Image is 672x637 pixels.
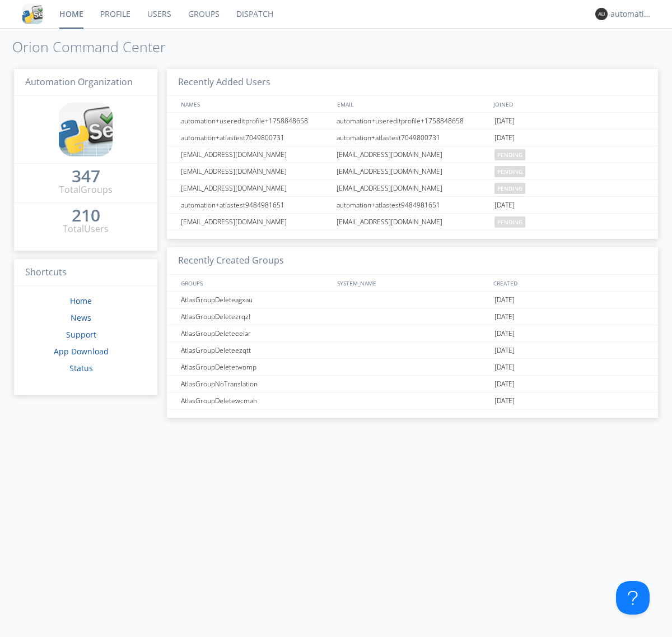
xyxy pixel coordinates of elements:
a: News [71,312,91,323]
div: AtlasGroupDeletezrqzl [178,308,333,325]
div: CREATED [491,275,647,291]
img: cddb5a64eb264b2086981ab96f4c1ba7 [22,4,43,24]
a: AtlasGroupNoTranslation[DATE] [167,376,658,393]
a: 210 [72,210,100,223]
span: [DATE] [494,393,515,409]
div: [EMAIL_ADDRESS][DOMAIN_NAME] [178,214,333,230]
div: [EMAIL_ADDRESS][DOMAIN_NAME] [178,163,333,179]
a: AtlasGroupDeletezrqzl[DATE] [167,308,658,325]
a: automation+atlastest7049800731automation+atlastest7049800731[DATE] [167,130,658,146]
a: automation+atlastest9484981651automation+atlastest9484981651[DATE] [167,197,658,214]
div: automation+atlastest7049800731 [178,130,333,146]
a: AtlasGroupDeleteagxau[DATE] [167,292,658,308]
div: [EMAIL_ADDRESS][DOMAIN_NAME] [178,146,333,163]
span: pending [494,166,525,177]
h3: Shortcuts [14,259,157,287]
div: JOINED [491,96,647,112]
span: pending [494,149,525,160]
a: AtlasGroupDeletetwomp[DATE] [167,359,658,376]
div: AtlasGroupDeleteagxau [178,292,333,308]
span: [DATE] [494,130,515,146]
div: automation+usereditprofile+1758848658 [178,113,333,129]
a: [EMAIL_ADDRESS][DOMAIN_NAME][EMAIL_ADDRESS][DOMAIN_NAME]pending [167,146,658,163]
div: SYSTEM_NAME [334,275,491,291]
span: [DATE] [494,342,515,359]
div: automation+usereditprofile+1758848658 [334,113,492,129]
a: Support [66,329,96,340]
a: [EMAIL_ADDRESS][DOMAIN_NAME][EMAIL_ADDRESS][DOMAIN_NAME]pending [167,163,658,180]
div: Total Groups [59,183,113,196]
div: EMAIL [334,96,491,112]
a: Status [69,363,93,373]
div: automation+atlas0032 [610,8,652,20]
div: AtlasGroupDeletewcmah [178,393,333,409]
div: automation+atlastest9484981651 [334,197,492,213]
span: [DATE] [494,197,515,214]
span: pending [494,216,525,228]
a: 347 [72,170,100,183]
div: [EMAIL_ADDRESS][DOMAIN_NAME] [334,214,492,230]
span: [DATE] [494,113,515,130]
div: AtlasGroupDeleteeeiar [178,325,333,341]
a: [EMAIL_ADDRESS][DOMAIN_NAME][EMAIL_ADDRESS][DOMAIN_NAME]pending [167,180,658,197]
iframe: Toggle Customer Support [616,581,650,615]
span: [DATE] [494,376,515,393]
a: automation+usereditprofile+1758848658automation+usereditprofile+1758848658[DATE] [167,113,658,130]
div: [EMAIL_ADDRESS][DOMAIN_NAME] [334,163,492,179]
div: NAMES [178,96,332,112]
a: AtlasGroupDeletewcmah[DATE] [167,393,658,409]
div: AtlasGroupDeleteezqtt [178,342,333,358]
span: [DATE] [494,325,515,342]
img: 373638.png [595,8,608,20]
div: 347 [72,170,100,182]
div: 210 [72,210,100,221]
span: [DATE] [494,292,515,308]
a: [EMAIL_ADDRESS][DOMAIN_NAME][EMAIL_ADDRESS][DOMAIN_NAME]pending [167,214,658,230]
span: [DATE] [494,359,515,376]
a: App Download [54,346,109,357]
span: pending [494,183,525,194]
a: AtlasGroupDeleteeeiar[DATE] [167,325,658,342]
div: Total Users [63,223,109,236]
div: AtlasGroupDeletetwomp [178,359,333,375]
img: cddb5a64eb264b2086981ab96f4c1ba7 [59,103,113,156]
div: GROUPS [178,275,332,291]
div: automation+atlastest9484981651 [178,197,333,213]
div: [EMAIL_ADDRESS][DOMAIN_NAME] [334,146,492,163]
a: AtlasGroupDeleteezqtt[DATE] [167,342,658,359]
a: Home [70,296,92,306]
span: Automation Organization [25,76,133,88]
div: AtlasGroupNoTranslation [178,376,333,392]
div: [EMAIL_ADDRESS][DOMAIN_NAME] [178,180,333,196]
div: [EMAIL_ADDRESS][DOMAIN_NAME] [334,180,492,196]
span: [DATE] [494,308,515,325]
div: automation+atlastest7049800731 [334,130,492,146]
h3: Recently Added Users [167,69,658,96]
h3: Recently Created Groups [167,247,658,275]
